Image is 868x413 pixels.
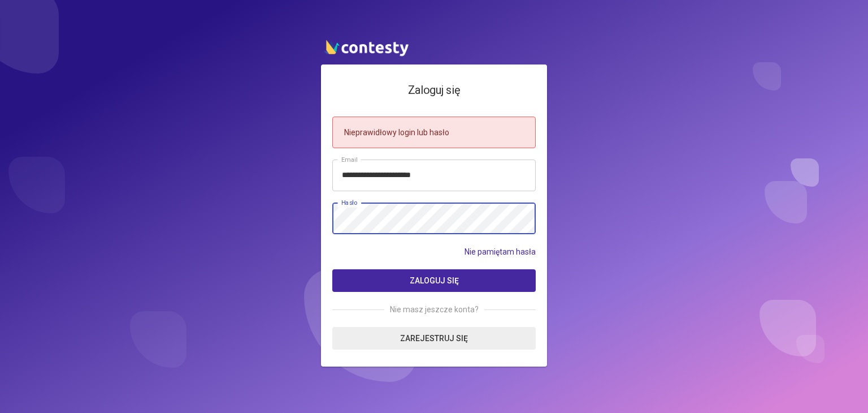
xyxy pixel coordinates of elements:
[332,81,536,99] h4: Zaloguj się
[465,246,536,258] a: Nie pamiętam hasła
[332,327,536,350] a: Zarejestruj się
[332,269,536,292] button: Zaloguj się
[332,117,536,148] div: Nieprawidłowy login lub hasło
[321,35,411,59] img: contesty logo
[384,303,484,316] span: Nie masz jeszcze konta?
[410,276,459,285] span: Zaloguj się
